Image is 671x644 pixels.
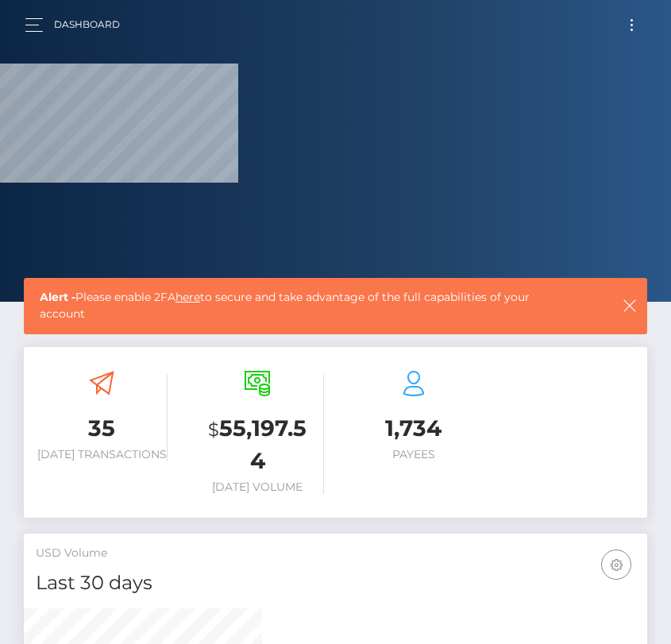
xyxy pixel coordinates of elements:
h3: 1,734 [348,413,480,444]
button: Toggle navigation [617,14,646,36]
small: $ [208,418,219,441]
h4: Last 30 days [36,569,635,597]
a: Dashboard [54,8,120,41]
h6: Payees [348,448,480,461]
h3: 35 [36,413,168,444]
h6: [DATE] Transactions [36,448,168,461]
a: here [175,290,200,304]
span: Please enable 2FA to secure and take advantage of the full capabilities of your account [40,289,566,322]
h5: USD Volume [36,546,635,561]
h3: 55,197.54 [191,413,323,476]
b: Alert - [40,290,75,304]
h6: [DATE] Volume [191,480,323,494]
